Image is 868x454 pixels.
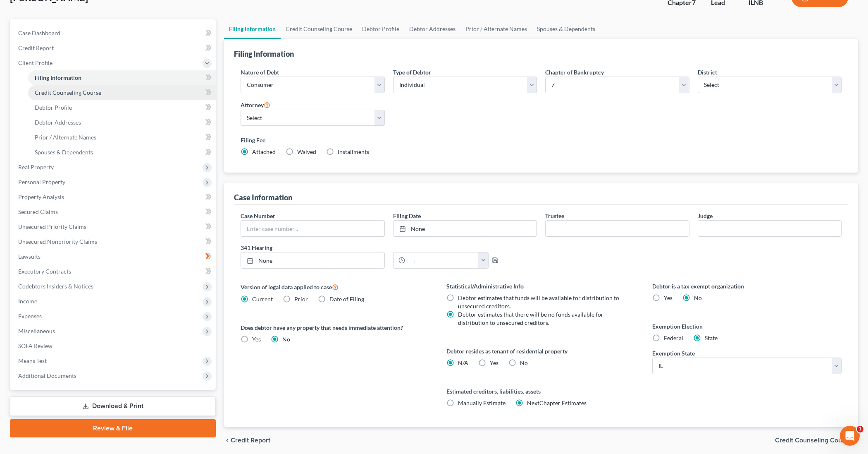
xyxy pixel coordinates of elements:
label: Filing Fee [241,136,842,144]
a: Unsecured Nonpriority Claims [12,234,216,249]
span: Credit Report [231,437,270,444]
span: Personal Property [18,178,65,185]
label: Does debtor have any property that needs immediate attention? [241,323,430,332]
span: Income [18,298,37,305]
span: SOFA Review [18,342,52,349]
span: Credit Report [18,44,54,51]
label: Attorney [241,100,270,110]
span: Expenses [18,312,42,319]
a: Credit Counseling Course [281,19,357,39]
label: Statistical/Administrative Info [446,282,636,291]
a: Filing Information [28,70,216,85]
a: Prior / Alternate Names [460,19,532,39]
span: Yes [490,359,498,366]
a: SOFA Review [12,339,216,353]
a: Debtor Addresses [28,115,216,130]
div: Filing Information [234,49,294,59]
span: Executory Contracts [18,268,71,275]
a: Debtor Profile [357,19,404,39]
input: -- [698,221,842,236]
span: No [520,359,528,366]
span: 1 [857,426,863,432]
span: N/A [458,359,468,366]
span: Waived [297,148,316,155]
label: Debtor is a tax exempt organization [652,282,842,291]
span: Date of Filing [329,295,364,303]
span: Federal [664,334,683,341]
span: Unsecured Nonpriority Claims [18,238,97,245]
span: Filing Information [35,74,81,81]
a: Executory Contracts [12,264,216,279]
span: Codebtors Insiders & Notices [18,283,93,290]
span: Debtor estimates that there will be no funds available for distribution to unsecured creditors. [458,311,603,326]
i: chevron_left [224,437,231,444]
span: No [694,294,702,301]
span: Unsecured Priority Claims [18,223,86,230]
a: Case Dashboard [12,26,216,41]
button: Credit Counseling Course chevron_right [775,437,858,444]
label: Case Number [241,211,275,220]
a: Property Analysis [12,190,216,204]
span: Credit Counseling Course [35,89,101,96]
span: Additional Documents [18,372,76,379]
span: Secured Claims [18,208,58,215]
span: Spouses & Dependents [35,149,93,156]
span: Prior [294,295,308,303]
a: Debtor Addresses [404,19,460,39]
a: None [241,252,384,268]
label: Exemption State [652,349,695,358]
span: Yes [664,294,672,301]
input: Enter case number... [241,221,384,236]
span: Means Test [18,357,47,364]
label: Version of legal data applied to case [241,282,430,292]
label: Trustee [545,211,564,220]
label: Debtor resides as tenant of residential property [446,347,636,356]
span: Property Analysis [18,193,64,200]
label: District [698,68,717,77]
iframe: Intercom live chat [840,426,860,446]
a: Secured Claims [12,204,216,219]
label: Exemption Election [652,322,842,331]
label: Estimated creditors, liabilities, assets [446,387,636,396]
span: Real Property [18,163,54,171]
button: chevron_left Credit Report [224,437,270,444]
span: State [705,334,718,341]
a: Prior / Alternate Names [28,130,216,145]
span: Installments [338,148,369,155]
span: Debtor Profile [35,104,72,111]
a: Debtor Profile [28,100,216,115]
a: Review & File [10,419,216,437]
label: Nature of Debt [241,68,279,77]
span: Debtor estimates that funds will be available for distribution to unsecured creditors. [458,294,619,310]
label: Chapter of Bankruptcy [545,68,604,77]
span: Credit Counseling Course [775,437,851,444]
a: Spouses & Dependents [28,145,216,160]
input: -- : -- [405,252,479,268]
a: Credit Counseling Course [28,85,216,100]
span: Debtor Addresses [35,119,81,126]
a: Lawsuits [12,249,216,264]
span: NextChapter Estimates [527,399,587,406]
a: Filing Information [224,19,281,39]
a: Credit Report [12,41,216,55]
div: Case Information [234,192,292,202]
a: Spouses & Dependents [532,19,600,39]
a: Unsecured Priority Claims [12,219,216,234]
span: Miscellaneous [18,327,55,334]
span: Prior / Alternate Names [35,134,96,141]
label: Judge [698,211,713,220]
span: Case Dashboard [18,29,60,36]
span: Attached [252,148,276,155]
a: Download & Print [10,396,216,416]
span: Lawsuits [18,253,41,260]
label: Filing Date [393,211,421,220]
span: Yes [252,336,261,343]
span: Manually Estimate [458,399,506,406]
span: Client Profile [18,59,52,66]
a: None [393,221,537,236]
label: Type of Debtor [393,68,431,77]
span: Current [252,295,273,303]
span: No [282,336,290,343]
input: -- [546,221,689,236]
label: 341 Hearing [236,243,541,252]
